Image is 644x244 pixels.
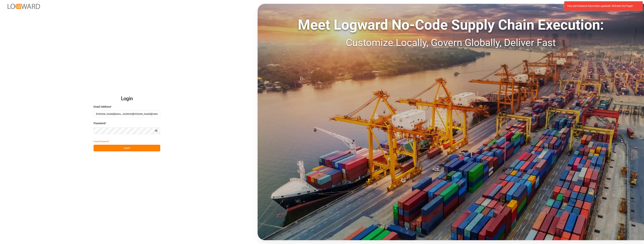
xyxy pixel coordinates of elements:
[94,93,160,105] h2: Login
[567,4,637,8] div: Your permissions have been updated. Refresh the Page!.
[94,121,105,125] span: Password
[8,4,40,9] img: Logward_new_orange.png
[94,105,111,109] span: Email Address
[94,111,160,117] input: Enter your email
[258,14,644,35] div: Meet Logward No-Code Supply Chain Execution:
[258,35,644,50] div: Customize Locally, Govern Globally, Deliver Fast
[94,138,109,145] button: Forgot Password?
[94,145,160,151] button: Log In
